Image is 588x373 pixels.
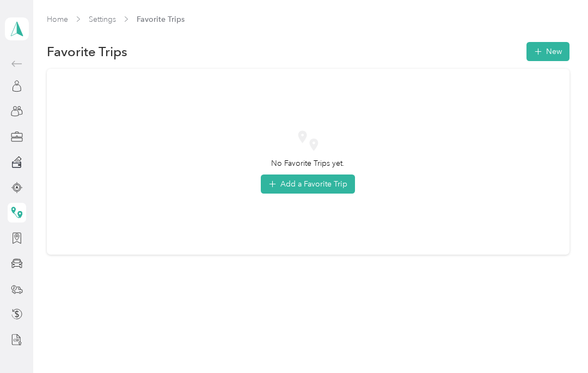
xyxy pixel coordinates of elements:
[261,175,355,194] button: Add a Favorite Trip
[527,312,588,373] iframe: Everlance-gr Chat Button Frame
[47,46,127,57] h1: Favorite Trips
[89,15,116,24] a: Settings
[137,14,185,25] span: Favorite Trips
[47,15,68,24] a: Home
[526,42,569,61] button: New
[271,158,345,169] span: No Favorite Trips yet.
